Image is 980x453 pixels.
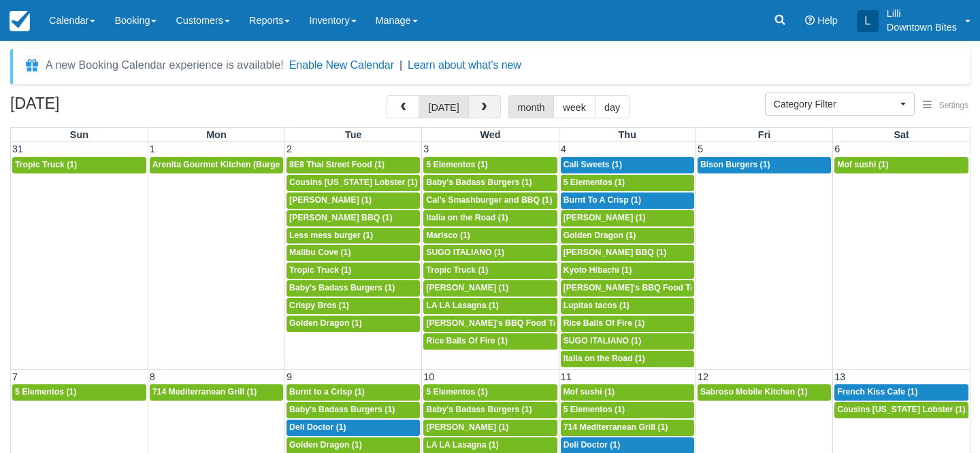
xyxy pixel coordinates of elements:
span: 11 [559,371,573,382]
a: Tropic Truck (1) [423,263,557,279]
span: Sat [894,129,909,140]
span: Cousins [US_STATE] Lobster (1) [289,178,418,187]
a: Arenita Gourmet Kitchen (Burger) (1) [150,157,283,173]
div: A new Booking Calendar experience is available! [46,57,284,73]
a: Burnt to a Crisp (1) [287,384,420,401]
a: Burnt To A Crisp (1) [561,192,694,209]
span: Golden Dragon (1) [563,231,636,240]
span: Mof sushi (1) [837,160,888,169]
span: 4 [559,144,568,154]
a: [PERSON_NAME] (1) [423,420,557,436]
a: LA LA Lasagna (1) [423,298,557,314]
a: Rice Balls Of Fire (1) [561,316,694,332]
span: [PERSON_NAME] BBQ (1) [563,248,667,257]
p: Lilli [887,7,957,20]
a: Golden Dragon (1) [287,316,420,332]
span: Sabroso Mobile Kitchen (1) [700,387,808,397]
span: 5 Elementos (1) [15,387,76,397]
span: Burnt To A Crisp (1) [563,195,641,205]
span: 8 [148,371,157,382]
p: Downtown Bites [887,20,957,34]
div: L [857,10,879,32]
span: 714 Mediterranean Grill (1) [563,422,668,432]
a: Less mess burger (1) [287,228,420,244]
span: Baby's Badass Burgers (1) [289,405,395,414]
a: 5 Elementos (1) [423,384,557,401]
span: Baby's Badass Burgers (1) [426,405,532,414]
a: 714 Mediterranean Grill (1) [150,384,283,401]
span: Marisco (1) [426,231,470,240]
span: French Kiss Cafe (1) [837,387,917,397]
button: Settings [915,96,977,116]
a: [PERSON_NAME] (1) [423,280,557,297]
span: Wed [480,129,500,140]
a: Kyoto Hibachi (1) [561,263,694,279]
span: Fri [758,129,770,140]
img: checkfront-main-nav-mini-logo.png [10,11,30,31]
a: Marisco (1) [423,228,557,244]
span: [PERSON_NAME] (1) [426,283,508,292]
a: Deli Doctor (1) [287,420,420,436]
button: month [508,95,555,118]
a: [PERSON_NAME] BBQ (1) [561,245,694,261]
a: Baby's Badass Burgers (1) [287,280,420,297]
a: Italia on the Road (1) [423,210,557,227]
span: Sun [70,129,88,140]
a: 5 Elementos (1) [423,157,557,173]
span: Tropic Truck (1) [289,265,351,275]
a: Malibu Cove (1) [287,245,420,261]
a: [PERSON_NAME]'s BBQ Food Truck (1) [423,316,557,332]
span: [PERSON_NAME] BBQ (1) [289,213,393,222]
span: Kyoto Hibachi (1) [563,265,632,275]
a: Learn about what's new [408,59,521,71]
span: Cali Sweets (1) [563,160,622,169]
span: Arenita Gourmet Kitchen (Burger) (1) [152,160,299,169]
span: Settings [939,101,968,110]
a: Baby's Badass Burgers (1) [287,402,420,418]
span: [PERSON_NAME] (1) [563,213,646,222]
span: Italia on the Road (1) [426,213,508,222]
a: [PERSON_NAME] (1) [561,210,694,227]
span: Mof sushi (1) [563,387,615,397]
span: 7 [11,371,19,382]
span: Cal’s Smashburger and BBQ (1) [426,195,552,205]
span: 31 [11,144,24,154]
span: 13 [833,371,847,382]
span: Baby's Badass Burgers (1) [289,283,395,292]
span: 6 [833,144,841,154]
a: Mof sushi (1) [834,157,968,173]
a: Mof sushi (1) [561,384,694,401]
a: Cal’s Smashburger and BBQ (1) [423,192,557,209]
span: Lupitas tacos (1) [563,301,630,310]
span: Deli Doctor (1) [563,440,621,450]
span: Malibu Cove (1) [289,248,350,257]
span: Deli Doctor (1) [289,422,346,432]
span: Baby's Badass Burgers (1) [426,178,532,187]
span: Help [817,15,838,26]
a: 8E8 Thai Street Food (1) [287,157,420,173]
button: [DATE] [419,95,468,118]
span: 2 [285,144,293,154]
a: Bison Burgers (1) [698,157,831,173]
a: [PERSON_NAME]'s BBQ Food Truck (1) [561,280,694,297]
a: Cousins [US_STATE] Lobster (1) [834,402,968,418]
span: Mon [206,129,227,140]
a: Tropic Truck (1) [12,157,146,173]
a: Cali Sweets (1) [561,157,694,173]
a: Golden Dragon (1) [561,228,694,244]
span: Tue [345,129,362,140]
a: Rice Balls Of Fire (1) [423,333,557,350]
span: SUGO ITALIANO (1) [426,248,504,257]
span: Italia on the Road (1) [563,354,645,363]
span: Rice Balls Of Fire (1) [563,318,645,328]
i: Help [805,16,815,25]
span: 9 [285,371,293,382]
button: Enable New Calendar [289,58,394,72]
span: LA LA Lasagna (1) [426,301,499,310]
button: day [595,95,630,118]
a: Italia on the Road (1) [561,351,694,367]
span: 12 [696,371,710,382]
a: SUGO ITALIANO (1) [423,245,557,261]
span: 10 [422,371,436,382]
a: [PERSON_NAME] (1) [287,192,420,209]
